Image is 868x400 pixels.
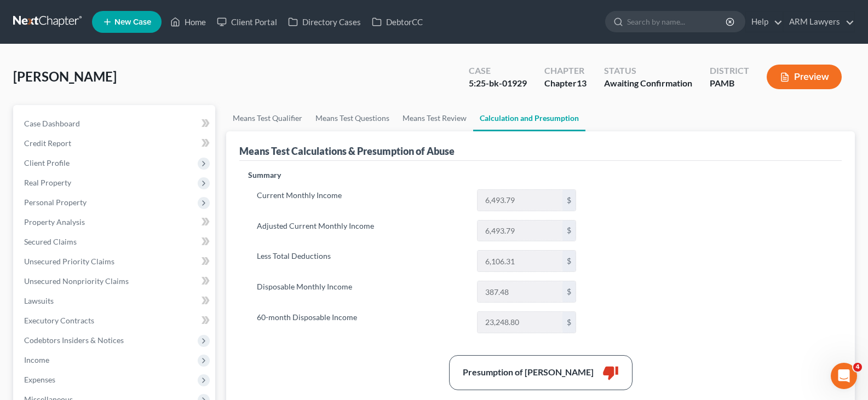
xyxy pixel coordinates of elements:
[562,281,576,302] div: $
[24,217,85,227] span: Property Analysis
[710,77,749,90] div: PAMB
[544,77,587,90] div: Chapter
[478,251,562,271] input: 0.00
[710,65,749,77] div: District
[248,170,585,181] p: Summary
[24,178,71,187] span: Real Property
[469,65,527,77] div: Case
[211,12,283,32] a: Client Portal
[15,134,215,153] a: Credit Report
[463,366,594,379] div: Presumption of [PERSON_NAME]
[627,11,727,32] input: Search by name...
[13,68,117,84] span: [PERSON_NAME]
[15,232,215,252] a: Secured Claims
[478,281,562,302] input: 0.00
[24,237,77,246] span: Secured Claims
[478,221,562,241] input: 0.00
[24,138,71,148] span: Credit Report
[251,250,472,272] label: Less Total Deductions
[24,375,55,384] span: Expenses
[562,312,576,333] div: $
[562,190,576,211] div: $
[396,105,473,131] a: Means Test Review
[15,114,215,134] a: Case Dashboard
[15,252,215,271] a: Unsecured Priority Claims
[366,12,428,32] a: DebtorCC
[283,12,366,32] a: Directory Cases
[473,105,585,131] a: Calculation and Presumption
[24,316,94,325] span: Executory Contracts
[15,311,215,331] a: Executory Contracts
[251,189,472,211] label: Current Monthly Income
[114,18,151,26] span: New Case
[15,291,215,311] a: Lawsuits
[577,78,587,88] span: 13
[831,363,857,389] iframe: Intercom live chat
[604,65,692,77] div: Status
[24,276,129,286] span: Unsecured Nonpriority Claims
[544,65,587,77] div: Chapter
[239,144,455,158] div: Means Test Calculations & Presumption of Abuse
[24,119,80,128] span: Case Dashboard
[15,271,215,291] a: Unsecured Nonpriority Claims
[562,221,576,241] div: $
[767,65,842,89] button: Preview
[15,212,215,232] a: Property Analysis
[469,77,527,90] div: 5:25-bk-01929
[24,198,87,207] span: Personal Property
[24,296,54,305] span: Lawsuits
[226,105,309,131] a: Means Test Qualifier
[784,12,854,32] a: ARM Lawyers
[562,251,576,271] div: $
[478,190,562,211] input: 0.00
[24,355,49,364] span: Income
[24,257,114,266] span: Unsecured Priority Claims
[478,312,562,333] input: 0.00
[853,363,862,372] span: 4
[251,311,472,333] label: 60-month Disposable Income
[24,158,70,167] span: Client Profile
[251,220,472,242] label: Adjusted Current Monthly Income
[24,335,124,345] span: Codebtors Insiders & Notices
[602,364,619,381] i: thumb_down
[165,12,211,32] a: Home
[746,12,783,32] a: Help
[309,105,396,131] a: Means Test Questions
[251,281,472,303] label: Disposable Monthly Income
[604,77,692,90] div: Awaiting Confirmation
